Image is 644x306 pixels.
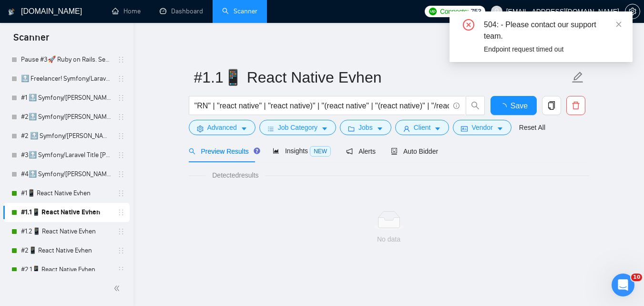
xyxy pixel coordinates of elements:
[113,284,123,293] span: double-left
[471,122,492,133] span: Vendor
[395,120,450,135] button: userClientcaret-down
[21,127,112,146] a: #2 🔝 Symfony/[PERSON_NAME] 01/07 / Another categories
[21,146,112,165] a: #3🔝 Symfony/Laravel Title [PERSON_NAME] 15/04 CoverLetter changed
[491,96,537,115] button: Save
[21,50,112,69] a: Pause #3🚀 Ruby on Rails. Serhii V 18/03
[112,7,141,15] a: homeHome
[259,120,336,135] button: barsJob Categorycaret-down
[346,148,376,155] span: Alerts
[377,125,383,132] span: caret-down
[511,100,528,112] span: Save
[493,8,500,15] span: user
[466,101,484,110] span: search
[21,88,112,107] a: #1 🔝 Symfony/[PERSON_NAME] (Viktoriia)
[434,125,441,132] span: caret-down
[117,228,125,235] span: holder
[321,125,328,132] span: caret-down
[21,203,112,222] a: #1.1📱 React Native Evhen
[117,75,125,83] span: holder
[340,120,391,135] button: folderJobscaret-down
[6,31,57,51] span: Scanner
[414,122,431,133] span: Client
[625,4,640,19] button: setting
[429,8,437,15] img: upwork-logo.png
[253,147,261,155] div: Tooltip anchor
[542,101,561,110] span: copy
[117,247,125,254] span: holder
[194,65,570,89] input: Scanner name...
[21,260,112,279] a: #2.1📱 React Native Evhen
[194,100,449,112] input: Search Freelance Jobs...
[117,170,125,178] span: holder
[346,148,353,155] span: notification
[470,6,481,17] span: 753
[21,165,112,184] a: #4🔝 Symfony/[PERSON_NAME] / Another categories
[117,56,125,63] span: holder
[615,21,622,28] span: close
[117,94,125,102] span: holder
[207,122,237,133] span: Advanced
[440,6,469,17] span: Connects:
[466,96,485,115] button: search
[222,7,257,15] a: searchScanner
[612,274,634,296] iframe: Intercom live chat
[625,8,640,15] span: setting
[197,125,204,132] span: setting
[117,151,125,159] span: holder
[542,96,561,115] button: copy
[391,148,438,155] span: Auto Bidder
[196,234,582,244] div: No data
[566,96,585,115] button: delete
[348,125,355,132] span: folder
[273,148,279,154] span: area-chart
[625,8,640,15] a: setting
[358,122,373,133] span: Jobs
[403,125,410,132] span: user
[117,190,125,197] span: holder
[497,125,503,132] span: caret-down
[21,107,112,127] a: #2🔝 Symfony/[PERSON_NAME] 28/06 & 01/07 CoverLetter changed+10/07 P.S. added
[631,274,642,281] span: 10
[572,71,584,84] span: edit
[205,170,265,180] span: Detected results
[484,44,621,54] div: Endpoint request timed out
[273,147,331,155] span: Insights
[453,120,511,135] button: idcardVendorcaret-down
[117,113,125,121] span: holder
[278,122,317,133] span: Job Category
[189,148,195,155] span: search
[484,19,621,42] div: 504: - Please contact our support team.
[21,69,112,88] a: 🔝 Freelancer! Symfony/Laravel [PERSON_NAME] 15/03 CoverLetter changed
[21,222,112,241] a: #1.2📱 React Native Evhen
[117,132,125,140] span: holder
[519,122,545,133] a: Reset All
[461,125,468,132] span: idcard
[463,19,474,31] span: close-circle
[189,148,257,155] span: Preview Results
[117,209,125,216] span: holder
[241,125,247,132] span: caret-down
[21,184,112,203] a: #1📱 React Native Evhen
[21,241,112,260] a: #2📱 React Native Evhen
[453,103,460,109] span: info-circle
[189,120,256,135] button: settingAdvancedcaret-down
[8,4,15,20] img: logo
[160,7,203,15] a: dashboardDashboard
[310,146,331,157] span: NEW
[499,103,511,111] span: loading
[117,266,125,274] span: holder
[391,148,398,155] span: robot
[267,125,274,132] span: bars
[567,101,585,110] span: delete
